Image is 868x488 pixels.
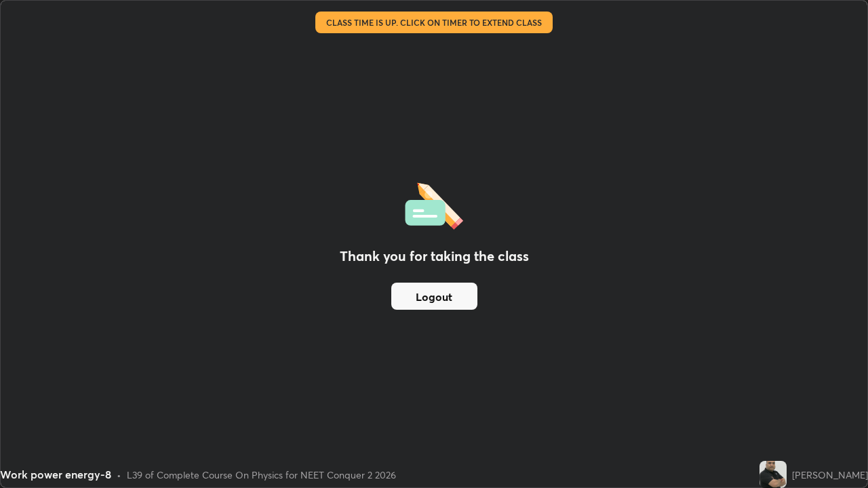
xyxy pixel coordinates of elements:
div: • [117,468,121,482]
div: L39 of Complete Course On Physics for NEET Conquer 2 2026 [127,468,396,482]
img: offlineFeedback.1438e8b3.svg [405,178,463,230]
h2: Thank you for taking the class [340,246,529,266]
img: eacf0803778e41e7b506779bab53d040.jpg [759,461,787,488]
button: Logout [391,283,477,310]
div: [PERSON_NAME] [792,468,868,482]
